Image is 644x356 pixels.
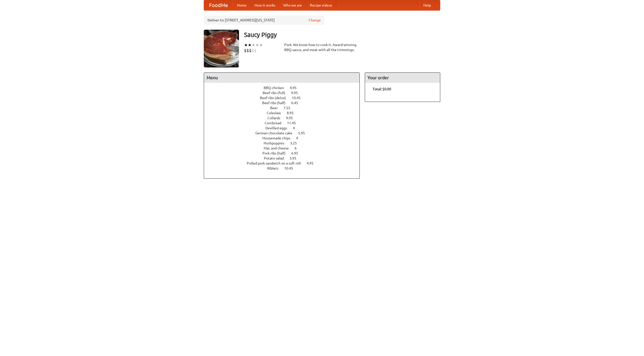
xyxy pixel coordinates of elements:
span: 3.25 [290,141,302,145]
span: German chocolate cake [255,131,297,135]
img: angular.jpg [204,30,239,67]
span: Beef ribs (full) [263,91,290,95]
span: Cornbread [265,121,286,125]
a: Beef ribs (delux) 10.45 [260,96,310,100]
a: German chocolate cake 5.95 [255,131,314,135]
span: 10.45 [292,96,306,100]
a: Beef ribs (half) 6.45 [262,101,307,105]
span: 6 [295,146,302,150]
span: 4 [293,126,300,130]
span: Housemade chips [262,136,295,140]
span: Potato salad [264,156,289,160]
a: Beef ribs (full) 9.95 [263,91,307,95]
li: $ [244,48,247,53]
h4: Menu [204,73,359,83]
a: Pulled pork sandwich on a soft roll 4.95 [247,161,323,165]
li: $ [252,48,254,53]
a: Cornbread 11.45 [265,121,305,125]
span: 11.45 [287,121,301,125]
li: ★ [244,42,248,48]
li: ★ [259,42,263,48]
a: How it works [251,0,279,10]
a: Recipe videos [306,0,336,10]
a: Mac and cheese 6 [264,146,306,150]
span: 6.95 [291,151,303,155]
span: Beer [270,106,283,110]
span: Pulled pork sandwich on a soft roll [247,161,306,165]
div: Pork. We know how to cook it. Award-winning BBQ sauce, and meat with all the trimmings. [284,42,360,52]
span: Beef ribs (delux) [260,96,291,100]
a: Hushpuppies 3.25 [264,141,306,145]
a: Housemade chips 4 [262,136,307,140]
span: Pork ribs (half) [262,151,291,155]
a: BBQ chicken 4.95 [264,86,306,90]
span: 9.95 [286,116,298,120]
li: ★ [252,42,255,48]
a: Beer 7.55 [270,106,300,110]
b: Total: $0.00 [373,87,391,91]
li: $ [249,48,252,53]
a: Change [309,18,321,23]
span: Devilled eggs [265,126,292,130]
li: ★ [255,42,259,48]
a: Potato salad 3.95 [264,156,306,160]
a: Home [233,0,251,10]
span: 10.45 [284,166,298,170]
h4: Your order [365,73,440,83]
span: Hushpuppies [264,141,289,145]
div: Deliver to: [STREET_ADDRESS][US_STATE] [204,16,325,25]
span: Riblets [267,166,284,170]
a: Pork ribs (half) 6.95 [262,151,307,155]
span: 4 [296,136,303,140]
span: 6.45 [291,101,303,105]
span: 4.95 [290,86,302,90]
a: Collards 9.95 [267,116,302,120]
a: Who we are [279,0,306,10]
li: $ [254,48,257,53]
li: ★ [248,42,252,48]
a: Help [419,0,435,10]
a: FoodMe [204,0,233,10]
span: 8.95 [287,111,299,115]
a: Coleslaw 8.95 [267,111,303,115]
span: 7.55 [284,106,295,110]
h3: Saucy Piggy [244,30,440,40]
span: 5.95 [298,131,310,135]
a: Devilled eggs 4 [265,126,304,130]
span: 3.95 [290,156,301,160]
span: 9.95 [291,91,303,95]
a: Riblets 10.45 [267,166,302,170]
span: Beef ribs (half) [262,101,291,105]
span: Coleslaw [267,111,286,115]
span: Collards [267,116,285,120]
li: $ [247,48,249,53]
span: BBQ chicken [264,86,289,90]
span: Mac and cheese [264,146,294,150]
span: 4.95 [307,161,318,165]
